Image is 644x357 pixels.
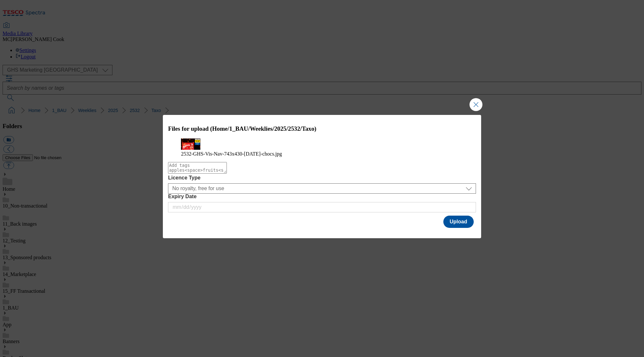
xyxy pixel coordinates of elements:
[181,138,200,150] img: preview
[443,216,474,228] button: Upload
[168,194,476,199] label: Expiry Date
[470,98,482,111] button: Close Modal
[181,151,463,157] figcaption: 2532-GHS-Vis-Nav-743x430-[DATE]-chocs.jpg
[168,125,476,132] h3: Files for upload (Home/1_BAU/Weeklies/2025/2532/Taxo)
[168,175,476,181] label: Licence Type
[163,115,481,238] div: Modal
